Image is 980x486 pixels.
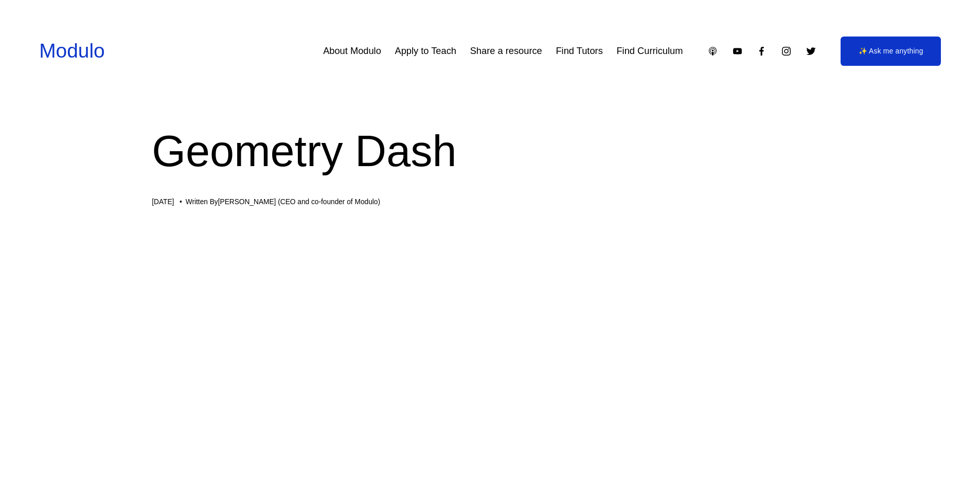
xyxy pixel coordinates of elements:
[616,42,683,61] a: Find Curriculum
[39,40,104,62] a: Modulo
[781,46,792,57] a: Instagram
[756,46,767,57] a: Facebook
[186,198,380,206] div: Written By
[152,198,174,206] span: [DATE]
[556,42,602,61] a: Find Tutors
[218,198,380,206] a: [PERSON_NAME] (CEO and co-founder of Modulo)
[470,42,542,61] a: Share a resource
[732,46,743,57] a: YouTube
[323,42,381,61] a: About Modulo
[841,37,941,66] a: ✨ Ask me anything
[152,121,828,182] h1: Geometry Dash
[707,46,718,57] a: Apple Podcasts
[395,42,456,61] a: Apply to Teach
[806,46,816,57] a: Twitter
